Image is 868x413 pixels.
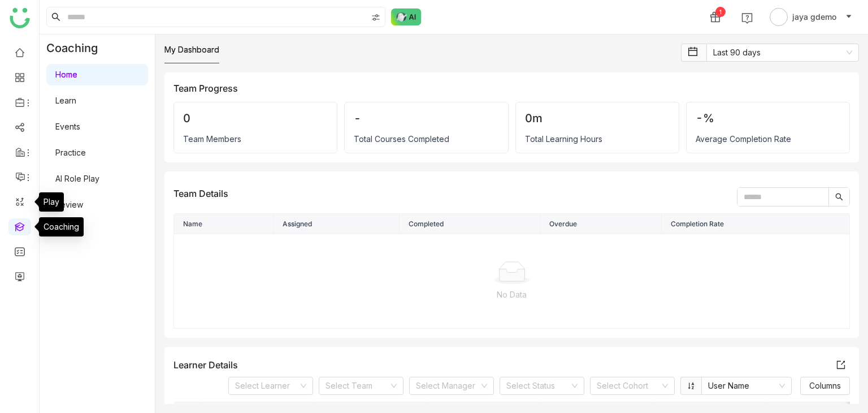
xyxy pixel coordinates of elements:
img: avatar [770,8,788,26]
nz-select-item: Last 90 days [713,44,852,61]
th: Completed [400,214,540,234]
a: Events [55,122,80,131]
div: Average Completion Rate [696,134,840,144]
div: 0m [525,111,670,125]
div: 0 [183,111,328,125]
img: logo [10,8,30,28]
th: Assigned [274,214,400,234]
img: help.svg [741,12,753,24]
div: Learner Details [173,356,850,374]
span: Columns [809,380,841,392]
div: Total Learning Hours [525,134,670,144]
a: Learn [55,96,76,105]
a: Review [55,200,83,209]
th: Completion Rate [662,214,850,234]
div: -% [696,111,840,125]
div: Coaching [40,35,115,62]
div: Team Details [173,187,228,200]
img: search-type.svg [371,13,380,22]
button: jaya gdemo [767,8,854,26]
div: 1 [715,7,726,17]
th: Overdue [540,214,662,234]
th: Name [174,214,274,234]
a: Practice [55,148,86,157]
button: Columns [800,377,850,395]
div: - [354,111,498,125]
a: AI Role Play [55,174,99,183]
span: jaya gdemo [792,11,836,23]
div: Team Progress [173,81,238,95]
a: Home [55,70,77,79]
p: No Data [183,289,840,301]
div: Total Courses Completed [354,134,498,144]
a: My Dashboard [164,45,219,54]
div: Team Members [183,134,328,144]
div: Coaching [39,217,84,236]
img: ask-buddy-normal.svg [391,8,422,25]
nz-select-item: User Name [708,377,785,394]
